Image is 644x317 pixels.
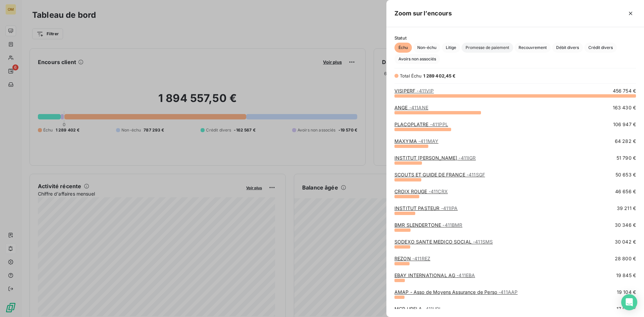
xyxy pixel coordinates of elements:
[394,155,476,161] a: INSTITUT [PERSON_NAME]
[394,189,448,194] a: CROIX ROUGE
[394,121,448,127] a: PLACOPLATRE
[430,121,448,127] span: - 411PPL
[552,43,583,53] button: Débit divers
[621,294,637,310] div: Open Intercom Messenger
[429,189,448,194] span: - 411CRX
[412,256,430,261] span: - 411REZ
[613,88,636,94] span: 456 754 €
[386,88,644,309] div: grid
[613,121,636,128] span: 106 947 €
[418,138,438,144] span: - 411MAY
[617,289,636,296] span: 19 104 €
[394,35,636,41] span: Statut
[441,205,458,211] span: - 411IPA
[617,205,636,212] span: 39 211 €
[394,256,430,261] a: REZON
[615,188,636,195] span: 46 656 €
[394,88,434,94] a: VISIPERF
[413,43,440,53] button: Non-échu
[394,138,438,144] a: MAXYMA
[498,289,518,295] span: - 411AAP
[615,255,636,262] span: 28 800 €
[616,306,636,312] span: 17 967 €
[442,43,460,53] button: Litige
[394,239,493,245] a: SODEXO SANTE MEDICO SOCIAL
[615,239,636,245] span: 30 042 €
[515,43,551,53] button: Recouvrement
[409,105,428,110] span: - 411ANE
[394,272,475,278] a: EBAY INTERNATIONAL AG
[394,306,442,312] a: MGP UPELA
[462,43,513,53] button: Promesse de paiement
[423,73,456,78] span: 1 289 402,45 €
[467,172,485,177] span: - 411SGF
[459,155,476,161] span: - 411IGR
[584,43,617,53] button: Crédit divers
[394,9,452,18] h5: Zoom sur l’encours
[615,138,636,145] span: 64 282 €
[394,289,518,295] a: AMAP - Asso de Moyens Assurance de Perso
[613,104,636,111] span: 163 430 €
[400,73,422,78] span: Total Échu
[473,239,493,245] span: - 411SMS
[417,88,434,94] span: - 411VIP
[457,272,475,278] span: - 411EBA
[424,306,442,312] span: - 411UPL
[394,205,458,211] a: INSTITUT PASTEUR
[442,222,462,228] span: - 411BMR
[394,172,485,177] a: SCOUTS ET GUIDE DE FRANCE
[394,222,462,228] a: BMR SLENDERTONE
[616,155,636,161] span: 51 790 €
[394,105,428,110] a: ANGE
[394,43,412,53] button: Échu
[615,222,636,228] span: 30 346 €
[616,272,636,279] span: 19 845 €
[394,54,440,64] button: Avoirs non associés
[615,171,636,178] span: 50 653 €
